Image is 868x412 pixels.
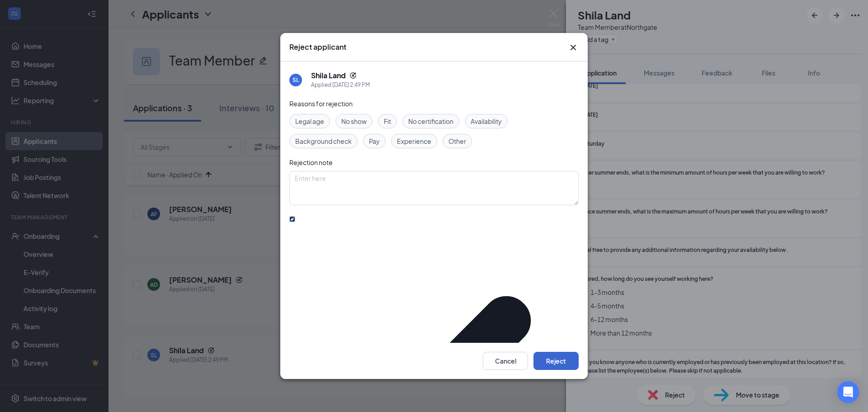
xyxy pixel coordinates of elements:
[568,42,579,53] svg: Cross
[448,136,466,146] span: Other
[311,81,370,90] div: Applied [DATE] 2:49 PM
[483,352,528,370] button: Cancel
[341,116,367,126] span: No show
[568,42,579,53] button: Close
[533,352,579,370] button: Reject
[408,116,453,126] span: No certification
[292,76,299,84] div: SL
[289,99,353,108] span: Reasons for rejection
[289,158,333,166] span: Rejection note
[295,136,352,146] span: Background check
[471,116,502,126] span: Availability
[289,42,346,52] h3: Reject applicant
[311,71,346,81] h5: Shila Land
[384,116,391,126] span: Fit
[369,136,380,146] span: Pay
[397,136,431,146] span: Experience
[295,116,324,126] span: Legal age
[837,381,859,403] div: Open Intercom Messenger
[349,72,357,79] svg: Reapply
